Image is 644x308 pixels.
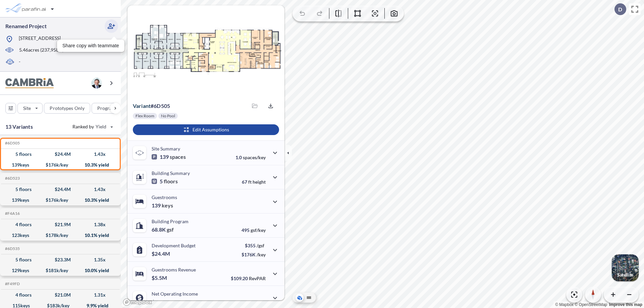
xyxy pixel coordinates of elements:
[23,105,31,112] p: Site
[251,300,266,305] span: margin
[152,274,168,281] p: $5.5M
[5,123,33,131] p: 13 Variants
[17,103,43,114] button: Site
[152,178,178,185] p: 5
[92,103,128,114] button: Program
[296,294,304,302] button: Aerial View
[152,219,189,224] p: Building Program
[618,6,622,12] p: D
[161,113,175,119] p: No Pool
[133,103,151,109] span: Variant
[167,226,174,233] span: gsf
[44,103,90,114] button: Prototypes Only
[253,179,266,185] span: height
[241,243,266,248] p: $355
[242,179,266,185] p: 67
[152,202,173,209] p: 139
[555,302,574,307] a: Mapbox
[612,254,639,281] img: Switcher Image
[67,121,117,132] button: Ranked by Yield
[152,291,198,297] p: Net Operating Income
[575,302,607,307] a: OpenStreetMap
[249,275,266,281] span: RevPAR
[152,250,171,257] p: $24.4M
[91,78,102,88] img: user logo
[152,153,186,160] p: 139
[231,275,266,281] p: $109.20
[257,243,264,248] span: /gsf
[4,211,20,216] h5: Click to copy the code
[152,226,174,233] p: 68.8K
[4,176,20,181] h5: Click to copy the code
[50,105,85,112] p: Prototypes Only
[170,153,186,160] span: spaces
[257,252,266,257] span: /key
[19,58,20,66] p: -
[133,124,279,135] button: Edit Assumptions
[152,299,168,305] p: $2.5M
[609,302,642,307] a: Improve this map
[251,227,266,233] span: gsf/key
[237,300,266,305] p: 45.0%
[152,267,196,272] p: Guestrooms Revenue
[4,141,20,145] h5: Click to copy the code
[4,246,20,251] h5: Click to copy the code
[123,298,152,306] a: Mapbox homepage
[5,78,54,88] img: BrandImage
[617,272,633,278] p: Satellite
[136,113,154,119] p: Flex Room
[152,194,177,200] p: Guestrooms
[19,47,64,54] p: 5.46 acres ( 237,958 sf)
[96,123,107,130] span: Yield
[19,35,61,43] p: [STREET_ADDRESS]
[164,178,178,185] span: floors
[241,252,266,257] p: $176K
[5,22,47,30] p: Renamed Project
[62,42,119,49] p: Share copy with teammate
[4,282,20,286] h5: Click to copy the code
[162,202,173,209] span: keys
[241,227,266,233] p: 495
[305,294,313,302] button: Site Plan
[152,146,180,151] p: Site Summary
[248,179,252,185] span: ft
[152,170,190,176] p: Building Summary
[152,243,196,248] p: Development Budget
[97,105,116,112] p: Program
[193,126,229,133] p: Edit Assumptions
[133,103,170,109] p: # 6d505
[612,254,639,281] button: Switcher ImageSatellite
[235,155,266,160] p: 1.0
[243,155,266,160] span: spaces/key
